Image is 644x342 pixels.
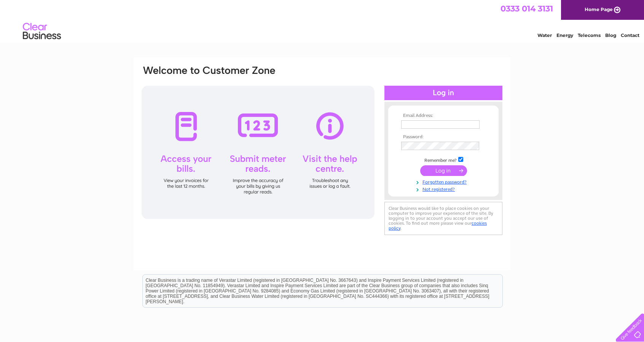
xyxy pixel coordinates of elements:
[420,165,467,176] input: Submit
[605,32,616,38] a: Blog
[22,20,61,43] img: logo.png
[401,185,488,192] a: Not registered?
[389,221,487,231] a: cookies policy
[399,134,488,140] th: Password:
[399,156,488,163] td: Remember me?
[143,4,502,37] div: Clear Business is a trading name of Verastar Limited (registered in [GEOGRAPHIC_DATA] No. 3667643...
[384,202,502,235] div: Clear Business would like to place cookies on your computer to improve your experience of the sit...
[621,32,639,38] a: Contact
[556,32,573,38] a: Energy
[501,4,553,13] a: 0333 014 3131
[537,32,552,38] a: Water
[401,178,488,185] a: Forgotten password?
[578,32,601,38] a: Telecoms
[399,113,488,118] th: Email Address:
